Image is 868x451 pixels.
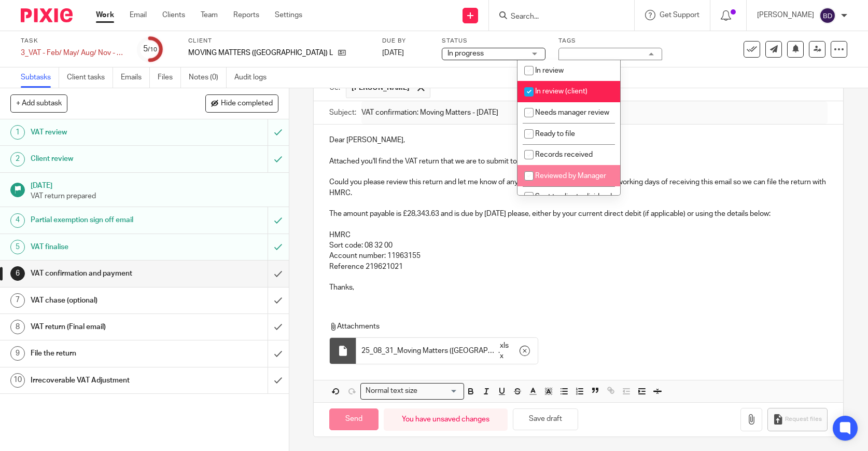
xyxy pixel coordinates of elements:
button: Hide completed [205,94,278,112]
label: Subject: [329,107,356,118]
span: In progress [447,50,484,57]
p: HMRC [329,230,828,240]
div: 4 [10,213,25,228]
h1: VAT chase (optional) [31,293,182,308]
p: Account number: 11963155 [329,251,828,261]
label: Client [188,37,369,45]
button: Request files [767,408,828,431]
div: . [356,338,538,364]
button: + Add subtask [10,94,67,112]
h1: Partial exemption sign off email [31,212,182,228]
div: 3_VAT - Feb/ May/ Aug/ Nov - PARTIAL EXEMPTION [21,48,124,58]
label: Tags [558,37,662,45]
span: Hide completed [221,100,273,108]
a: Settings [275,10,302,20]
p: VAT return prepared [31,191,278,201]
span: Needs manager review [535,109,609,116]
p: Attachments [329,321,815,332]
span: [DATE] [382,49,404,57]
p: Thanks, [329,282,828,293]
div: 9 [10,346,25,361]
h1: File the return [31,346,182,361]
span: Get Support [660,11,699,19]
div: 10 [10,373,25,388]
div: 2 [10,152,25,167]
input: Search for option [421,386,458,397]
h1: Client review [31,151,182,167]
input: Search [510,12,603,22]
span: Reviewed by Manager [535,172,606,180]
div: 5 [143,43,157,55]
p: Sort code: 08 32 00 [329,240,828,251]
div: 8 [10,320,25,334]
a: Team [201,10,218,20]
a: Files [158,67,181,88]
span: 25_08_31_Moving Matters ([GEOGRAPHIC_DATA]) Limited - Partial VAT Return [361,346,498,356]
label: Task [21,37,124,45]
h1: Irrecoverable VAT Adjustment [31,373,182,388]
span: xlsx [500,340,512,362]
div: Search for option [360,383,464,399]
button: Save draft [513,408,578,431]
a: Subtasks [21,67,59,88]
a: Reports [233,10,259,20]
span: Records received [535,151,593,158]
a: Client tasks [67,67,113,88]
label: Due by [382,37,429,45]
small: /10 [148,47,157,52]
span: Sent to client - dividend meeting required [524,193,612,211]
p: Dear [PERSON_NAME], [329,135,828,145]
a: Email [130,10,147,20]
img: Pixie [21,8,73,22]
p: MOVING MATTERS ([GEOGRAPHIC_DATA]) LIMITED [188,48,333,58]
label: Status [442,37,545,45]
p: Attached you'll find the VAT return that we are to submit to HMRC. [329,156,828,167]
h1: VAT confirmation and payment [31,266,182,281]
span: In review [535,67,564,74]
div: 7 [10,293,25,308]
p: Could you please review this return and let me know of any queries you may have within 5 working ... [329,177,828,198]
span: Normal text size [363,386,419,397]
span: In review (client) [535,88,587,95]
img: svg%3E [819,7,836,24]
div: 6 [10,266,25,281]
span: Request files [785,415,822,423]
h1: VAT return (Final email) [31,319,182,335]
h1: VAT finalise [31,239,182,255]
h1: VAT review [31,125,182,140]
a: Work [96,10,114,20]
div: 5 [10,240,25,254]
p: [PERSON_NAME] [757,10,814,20]
a: Emails [121,67,150,88]
a: Clients [162,10,185,20]
input: Send [329,408,379,431]
a: Notes (0) [189,67,227,88]
p: Reference 219621021 [329,262,828,272]
h1: [DATE] [31,178,278,191]
div: 1 [10,125,25,140]
a: Audit logs [234,67,274,88]
p: The amount payable is £28,343.63 and is due by [DATE] please, either by your current direct debit... [329,209,828,219]
div: You have unsaved changes [384,408,508,431]
span: Ready to file [535,130,575,138]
